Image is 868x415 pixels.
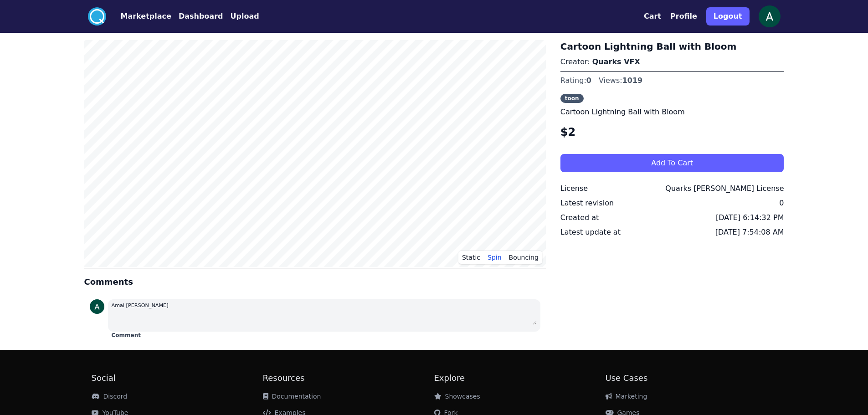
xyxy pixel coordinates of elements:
button: Bouncing [505,251,542,264]
div: Latest update at [560,227,621,238]
a: Marketplace [106,11,171,22]
a: Showcases [434,393,480,400]
div: Created at [560,212,599,223]
h2: Social [92,372,263,384]
span: 0 [586,76,591,85]
button: Logout [706,7,750,26]
div: Rating: [560,75,591,86]
h3: Cartoon Lightning Ball with Bloom [560,40,784,53]
button: Dashboard [179,11,223,22]
button: Marketplace [121,11,171,22]
button: Comment [112,332,141,339]
h2: Explore [434,372,606,384]
button: Static [458,251,484,264]
span: toon [560,94,584,103]
a: Marketing [606,393,647,400]
button: Profile [670,11,697,22]
h4: Comments [84,276,546,288]
h2: Use Cases [606,372,777,384]
div: [DATE] 7:54:08 AM [715,227,784,238]
img: profile [90,299,104,314]
button: Add To Cart [560,154,784,172]
h2: Resources [263,372,434,384]
a: Quarks VFX [592,57,640,66]
p: Cartoon Lightning Ball with Bloom [560,107,784,118]
div: License [560,183,588,194]
a: Documentation [263,393,321,400]
button: Spin [484,251,505,264]
div: Quarks [PERSON_NAME] License [665,183,784,194]
div: 0 [779,198,784,209]
button: Cart [644,11,661,22]
span: 1019 [622,76,643,85]
div: Views: [599,75,642,86]
div: Latest revision [560,198,614,209]
a: Upload [223,11,259,22]
a: Dashboard [171,11,223,22]
small: Amal [PERSON_NAME] [112,302,169,308]
img: profile [759,5,781,27]
div: [DATE] 6:14:32 PM [716,212,784,223]
a: Discord [92,393,128,400]
a: Logout [706,4,750,29]
button: Upload [230,11,259,22]
h4: $2 [560,125,784,139]
p: Creator: [560,56,784,67]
